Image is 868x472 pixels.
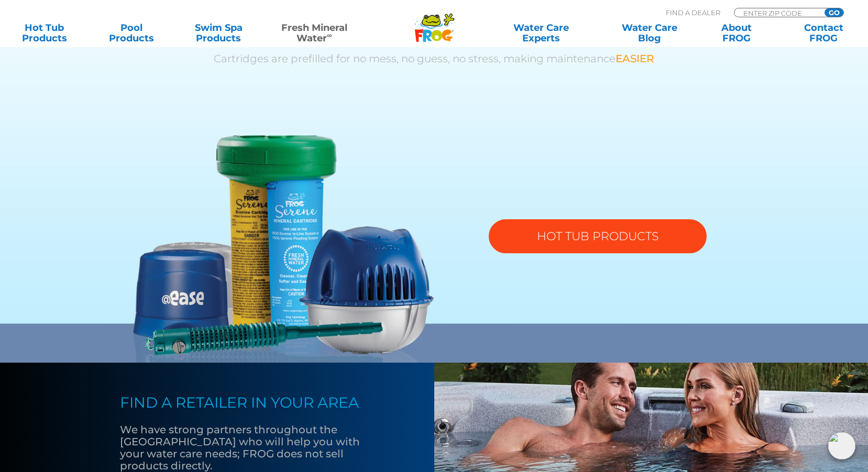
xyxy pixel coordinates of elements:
a: Water CareExperts [486,23,596,43]
a: Water CareBlog [616,23,683,43]
p: We have strong partners throughout the [GEOGRAPHIC_DATA] who will help you with your water care n... [120,424,382,472]
h4: FIND A RETAILER IN YOUR AREA [120,394,382,411]
input: GO [825,8,843,17]
img: fmw-hot-tub-product-v2 [133,136,434,363]
a: Hot TubProducts [10,23,78,43]
sup: ∞ [327,31,332,39]
a: AboutFROG [702,23,770,43]
a: Swim SpaProducts [185,23,252,43]
a: HOT TUB PRODUCTS [489,219,707,253]
span: EASIER [616,52,654,65]
img: openIcon [828,432,855,459]
p: Cartridges are prefilled for no mess, no guess, no stress, making maintenance [133,53,735,65]
a: PoolProducts [97,23,165,43]
a: Fresh MineralWater∞ [272,23,357,43]
input: Zip Code Form [742,8,813,17]
p: Find A Dealer [666,8,720,17]
a: ContactFROG [790,23,858,43]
